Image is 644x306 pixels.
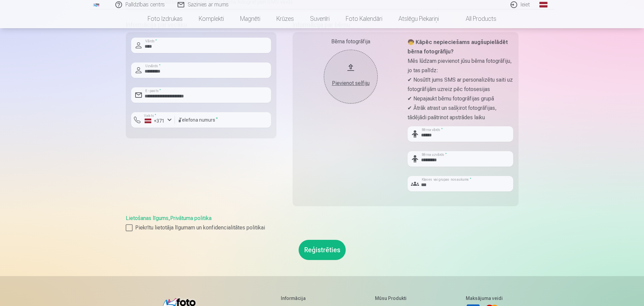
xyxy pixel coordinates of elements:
label: Valsts [142,113,158,118]
strong: 🧒 Kāpēc nepieciešams augšupielādēt bērna fotogrāfiju? [408,39,508,55]
p: ✔ Ātrāk atrast un sašķirot fotogrāfijas, tādējādi paātrinot apstrādes laiku [408,103,513,122]
h5: Mūsu produkti [375,295,410,302]
a: Foto izdrukas [140,9,191,28]
div: Bērna fotogrāfija [298,38,404,46]
p: ✔ Nepajaukt bērnu fotogrāfijas grupā [408,94,513,103]
h5: Informācija [281,295,320,302]
h5: Maksājuma veidi [466,295,503,302]
a: Krūzes [268,9,302,28]
img: /fa1 [93,3,100,7]
div: Pievienot selfiju [331,79,371,87]
a: Foto kalendāri [338,9,390,28]
a: Suvenīri [302,9,338,28]
button: Reģistrēties [299,240,346,260]
div: , [126,214,519,232]
p: Mēs lūdzam pievienot jūsu bērna fotogrāfiju, jo tas palīdz: [408,56,513,75]
a: Lietošanas līgums [126,215,168,221]
button: Pievienot selfiju [324,50,378,103]
div: +371 [145,118,165,124]
a: All products [447,9,504,28]
a: Privātuma politika [170,215,212,221]
button: Valsts*+371 [131,112,175,128]
p: ✔ Nosūtīt jums SMS ar personalizētu saiti uz fotogrāfijām uzreiz pēc fotosesijas [408,75,513,94]
a: Komplekti [191,9,232,28]
a: Atslēgu piekariņi [390,9,447,28]
label: Piekrītu lietotāja līgumam un konfidencialitātes politikai [126,224,519,232]
a: Magnēti [232,9,268,28]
